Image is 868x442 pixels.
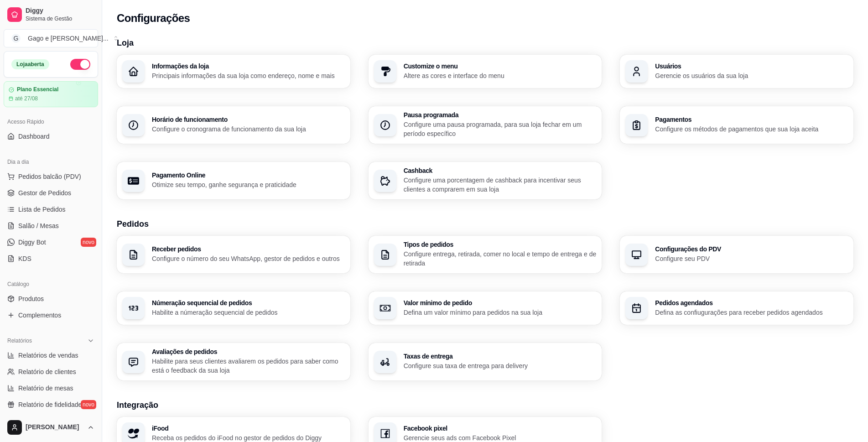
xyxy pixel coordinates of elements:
a: Plano Essencialaté 27/08 [4,81,98,107]
a: Relatório de mesas [4,381,98,395]
h3: Pedidos agendados [655,300,848,306]
button: Receber pedidosConfigure o número do seu WhatsApp, gestor de pedidos e outros [117,236,350,273]
button: Alterar Status [70,59,90,70]
h3: Informações da loja [152,63,345,69]
button: Configurações do PDVConfigure seu PDV [620,236,853,273]
p: Habilite para seus clientes avaliarem os pedidos para saber como está o feedback da sua loja [152,357,345,375]
button: PagamentosConfigure os métodos de pagamentos que sua loja aceita [620,106,853,144]
a: Gestor de Pedidos [4,186,98,200]
p: Configure uma porcentagem de cashback para incentivar seus clientes a comprarem em sua loja [404,176,597,194]
div: Gago e [PERSON_NAME] ... [28,34,109,43]
h2: Configurações [117,11,190,26]
h3: Númeração sequencial de pedidos [152,300,345,306]
button: Pausa programadaConfigure uma pausa programada, para sua loja fechar em um período específico [369,106,602,144]
button: Pedidos balcão (PDV) [4,169,98,184]
a: Produtos [4,291,98,306]
button: Horário de funcionamentoConfigure o cronograma de funcionamento da sua loja [117,106,350,144]
h3: Customize o menu [404,63,597,69]
h3: Tipos de pedidos [404,241,597,248]
p: Configure o cronograma de funcionamento da sua loja [152,125,345,134]
span: Relatório de mesas [18,384,73,393]
h3: Pagamentos [655,116,848,123]
h3: Loja [117,36,853,49]
a: Relatórios de vendas [4,348,98,363]
h3: Receber pedidos [152,246,345,252]
h3: Valor mínimo de pedido [404,300,597,306]
div: Acesso Rápido [4,114,98,129]
span: Pedidos balcão (PDV) [18,172,81,181]
p: Defina as confiugurações para receber pedidos agendados [655,308,848,317]
h3: Usuários [655,63,848,69]
h3: Taxas de entrega [404,353,597,359]
button: CashbackConfigure uma porcentagem de cashback para incentivar seus clientes a comprarem em sua loja [369,162,602,199]
button: Informações da lojaPrincipais informações da sua loja como endereço, nome e mais [117,55,350,88]
h3: Integração [117,399,853,411]
a: Relatório de fidelidadenovo [4,397,98,412]
button: Pagamento OnlineOtimize seu tempo, ganhe segurança e praticidade [117,162,350,199]
h3: Configurações do PDV [655,246,848,252]
span: Sistema de Gestão [26,15,94,22]
span: Relatório de fidelidade [18,400,82,409]
div: Catálogo [4,277,98,291]
button: Select a team [4,29,98,47]
span: Diggy Bot [18,238,46,247]
span: Relatórios [7,337,32,344]
p: Gerencie os usuários da sua loja [655,71,848,80]
p: Defina um valor mínimo para pedidos na sua loja [404,308,597,317]
button: Pedidos agendadosDefina as confiugurações para receber pedidos agendados [620,291,853,325]
p: Otimize seu tempo, ganhe segurança e praticidade [152,180,345,189]
div: Dia a dia [4,155,98,169]
a: Salão / Mesas [4,218,98,233]
p: Configure sua taxa de entrega para delivery [404,361,597,370]
a: KDS [4,251,98,266]
h3: Horário de funcionamento [152,116,345,123]
a: Dashboard [4,129,98,144]
span: Lista de Pedidos [18,205,66,214]
button: Taxas de entregaConfigure sua taxa de entrega para delivery [369,343,602,380]
span: Diggy [26,7,94,15]
h3: Pedidos [117,218,853,230]
p: Habilite a númeração sequencial de pedidos [152,308,345,317]
p: Configure o número do seu WhatsApp, gestor de pedidos e outros [152,254,345,263]
p: Configure entrega, retirada, comer no local e tempo de entrega e de retirada [404,250,597,268]
span: Produtos [18,294,44,303]
span: Relatório de clientes [18,367,76,376]
article: Plano Essencial [17,86,58,93]
button: Tipos de pedidosConfigure entrega, retirada, comer no local e tempo de entrega e de retirada [369,236,602,273]
a: Relatório de clientes [4,364,98,379]
h3: Avaliações de pedidos [152,348,345,355]
p: Principais informações da sua loja como endereço, nome e mais [152,71,345,80]
button: Customize o menuAltere as cores e interface do menu [369,55,602,88]
span: Relatórios de vendas [18,351,78,360]
button: Avaliações de pedidosHabilite para seus clientes avaliarem os pedidos para saber como está o feed... [117,343,350,380]
a: DiggySistema de Gestão [4,4,98,26]
span: Complementos [18,311,61,320]
p: Configure uma pausa programada, para sua loja fechar em um período específico [404,120,597,138]
span: [PERSON_NAME] [26,423,83,432]
span: Salão / Mesas [18,221,59,230]
h3: Facebook pixel [404,425,597,432]
span: Dashboard [18,132,50,141]
h3: Cashback [404,167,597,174]
span: Gestor de Pedidos [18,188,71,198]
span: G [11,34,21,43]
button: Númeração sequencial de pedidosHabilite a númeração sequencial de pedidos [117,291,350,325]
button: [PERSON_NAME] [4,416,98,438]
h3: Pagamento Online [152,172,345,178]
a: Diggy Botnovo [4,235,98,250]
span: KDS [18,254,31,263]
p: Configure seu PDV [655,254,848,263]
h3: iFood [152,425,345,432]
p: Configure os métodos de pagamentos que sua loja aceita [655,125,848,134]
article: até 27/08 [15,95,38,102]
h3: Pausa programada [404,112,597,118]
div: Loja aberta [11,59,49,69]
a: Lista de Pedidos [4,202,98,217]
button: Valor mínimo de pedidoDefina um valor mínimo para pedidos na sua loja [369,291,602,325]
p: Altere as cores e interface do menu [404,71,597,80]
a: Complementos [4,308,98,322]
button: UsuáriosGerencie os usuários da sua loja [620,55,853,88]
